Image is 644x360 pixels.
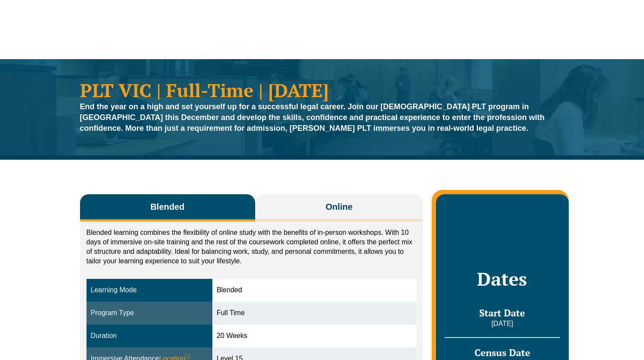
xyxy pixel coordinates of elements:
[479,306,525,319] span: Start Date
[474,346,530,359] span: Census Date
[445,268,560,290] h2: Dates
[91,331,208,341] div: Duration
[151,201,185,213] span: Blended
[80,81,564,99] h1: PLT VIC | Full-Time | [DATE]
[80,102,545,133] strong: End the year on a high and set yourself up for a successful legal career. Join our [DEMOGRAPHIC_D...
[91,285,208,295] div: Learning Mode
[445,319,560,328] p: [DATE]
[91,308,208,318] div: Program Type
[217,285,412,295] div: Blended
[87,228,417,266] p: Blended learning combines the flexibility of online study with the benefits of in-person workshop...
[217,308,412,318] div: Full Time
[326,201,352,213] span: Online
[217,331,412,341] div: 20 Weeks
[185,354,190,360] sup: ⓘ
